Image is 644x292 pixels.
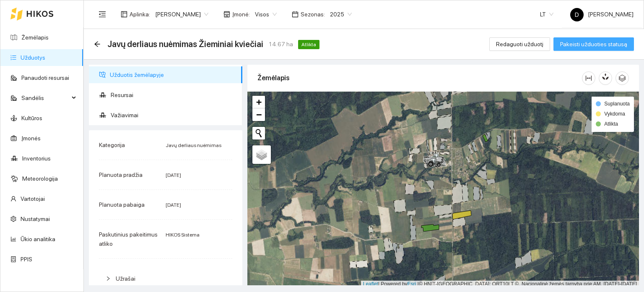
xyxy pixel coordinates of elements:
a: Redaguoti užduotį [489,41,550,47]
span: layout [121,11,127,18]
a: Leaflet [363,281,378,287]
span: [PERSON_NAME] [570,11,634,18]
span: Paskutinius pakeitimus atliko [99,231,158,247]
button: Redaguoti užduotį [489,37,550,51]
span: Aplinka : [130,10,150,19]
span: [DATE] [166,172,181,178]
a: Kultūros [21,115,42,121]
span: Atlikta [298,40,319,49]
span: Važiavimai [111,107,236,124]
span: 14.67 ha [268,39,293,49]
a: Panaudoti resursai [21,74,69,81]
span: Redaguoti užduotį [496,39,543,49]
button: menu-fold [94,6,111,23]
span: Resursai [111,87,236,103]
span: 2025 [330,8,352,21]
span: Suplanuota [604,101,630,107]
div: Žemėlapis [257,66,582,90]
span: [DATE] [166,202,181,208]
span: Pakeisti užduoties statusą [560,39,627,49]
span: LT [540,8,553,21]
a: PPIS [21,256,32,263]
span: Sezonas : [301,10,325,19]
span: Sandėlis [21,89,69,106]
button: Pakeisti užduoties statusą [553,37,634,51]
a: Zoom out [252,108,265,121]
a: Užduotys [21,54,45,61]
span: Visos [255,8,277,21]
span: HIKOS Sistema [166,232,200,238]
span: Planuota pradžia [99,171,143,178]
a: Ūkio analitika [21,236,55,242]
a: Meteorologija [22,175,58,182]
span: Javų derliaus nuėmimas [166,142,221,148]
span: right [106,276,111,281]
span: Javų derliaus nuėmimas Žieminiai kviečiai [107,37,263,51]
span: Dovydas Baršauskas [155,8,208,21]
div: Atgal [94,41,101,48]
span: + [256,97,262,107]
div: Užrašai [99,269,232,288]
div: | Powered by © HNIT-[GEOGRAPHIC_DATA]; ORT10LT ©, Nacionalinė žemės tarnyba prie AM, [DATE]-[DATE] [361,281,639,288]
span: D [575,8,579,21]
span: Planuota pabaiga [99,201,145,208]
a: Įmonės [21,135,41,142]
span: shop [223,11,230,18]
span: Atlikta [604,121,618,127]
span: Vykdoma [604,111,625,117]
span: calendar [292,11,299,18]
a: Esri [408,281,416,287]
span: arrow-left [94,41,101,47]
button: column-width [582,71,595,85]
a: Žemėlapis [21,34,49,41]
a: Zoom in [252,96,265,108]
a: Vartotojai [21,195,45,202]
a: Layers [252,145,271,164]
span: Įmonė : [232,10,250,19]
span: Užrašai [116,275,135,282]
a: Nustatymai [21,216,50,222]
a: Inventorius [22,155,51,162]
span: Kategorija [99,142,125,148]
span: Užduotis žemėlapyje [110,66,236,83]
span: column-width [582,75,595,82]
button: Initiate a new search [252,127,265,139]
span: − [256,109,262,120]
span: | [418,281,419,287]
span: menu-fold [99,11,106,18]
